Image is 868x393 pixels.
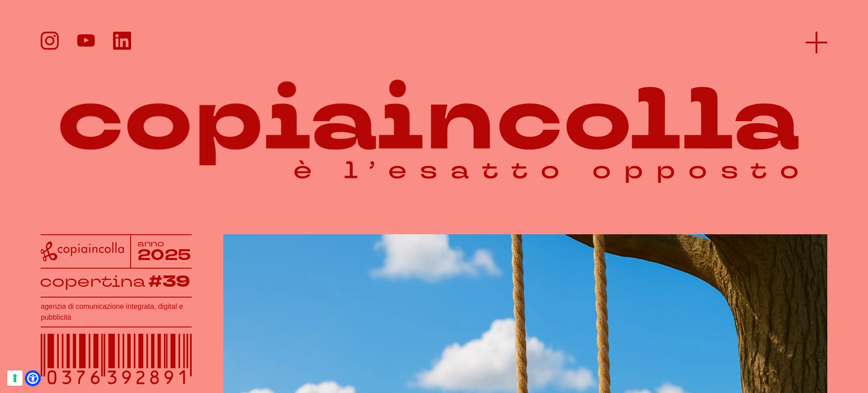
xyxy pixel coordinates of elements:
[137,245,192,266] tspan: 2025
[149,270,191,293] tspan: #39
[7,370,23,386] button: Le tue preferenze relative al consenso per le tecnologie di tracciamento
[41,301,192,323] h1: agenzia di comunicazione integrata, digital e pubblicità
[137,238,165,249] tspan: anno
[27,373,38,384] a: Open Accessibility Menu
[40,271,145,292] tspan: copertina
